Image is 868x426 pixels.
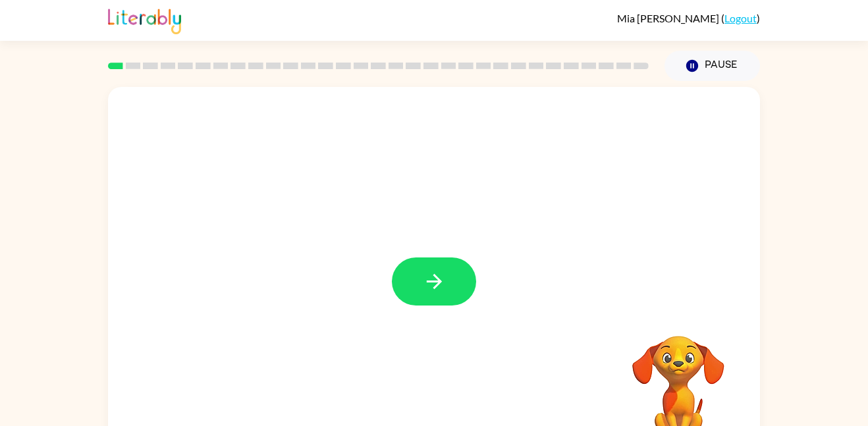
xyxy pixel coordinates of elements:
[617,12,760,24] div: ( )
[665,51,760,81] button: Pause
[617,12,721,24] span: Mia [PERSON_NAME]
[108,5,181,34] img: Literably
[724,12,757,24] a: Logout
